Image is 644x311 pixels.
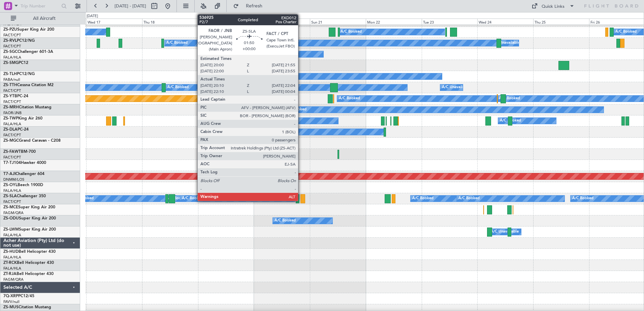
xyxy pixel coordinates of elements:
span: ZS-MRH [3,105,19,109]
a: FACT/CPT [3,33,21,38]
span: [DATE] - [DATE] [115,3,146,9]
a: ZS-SGCChallenger 601-3A [3,50,53,54]
a: FACT/CPT [3,88,21,93]
a: FALA/HLA [3,122,21,127]
a: FACT/CPT [3,44,21,49]
a: FAVV/null [3,299,20,304]
div: Wed 17 [86,19,142,25]
div: A/C Booked [241,116,262,126]
a: ZS-YTBPC-24 [3,94,28,98]
span: ZS-RVL [3,39,17,43]
div: Tue 23 [422,19,478,25]
span: ZS-SLA [3,194,17,198]
a: DNMM/LOS [3,177,24,182]
a: FABA/null [3,77,20,82]
div: Quick Links [542,3,565,10]
span: ZS-TTH [3,83,17,87]
span: ZS-PZU [3,28,17,32]
span: ZS-SMG [3,61,19,65]
span: ZS-MCE [3,205,18,209]
div: A/C Booked [222,127,243,137]
a: ZS-FAWTBM-700 [3,150,36,154]
div: A/C Booked [167,82,189,93]
span: ZT-RJA [3,272,17,276]
button: Refresh [230,1,270,11]
a: ZS-RVLPC12/NG [3,39,35,43]
div: A/C Booked [339,94,360,104]
div: A/C Booked [182,194,203,204]
div: A/C Booked [166,194,188,204]
a: ZS-PZUSuper King Air 200 [3,28,54,32]
input: Trip Number [21,1,59,11]
a: FALA/HLA [3,55,21,60]
a: 7Q-XRPPC12/45 [3,294,34,298]
a: ZS-TTHCessna Citation M2 [3,83,54,87]
div: Wed 24 [477,19,533,25]
span: ZS-MUS [3,305,19,309]
a: ZS-DLAPC-24 [3,128,29,132]
a: FAOR/JNB [3,110,22,115]
div: A/C Unavailable [491,227,519,237]
a: ZS-MCESuper King Air 200 [3,205,55,209]
div: A/C Booked [499,94,520,104]
a: ZS-MUSCitation Mustang [3,305,51,309]
div: Mon 22 [366,19,422,25]
div: A/C Booked [458,194,480,204]
a: FAGM/QRA [3,277,24,282]
span: ZS-SGC [3,50,18,54]
div: A/C Booked [275,216,296,226]
a: ZS-SLAChallenger 350 [3,194,46,198]
a: ZS-OYLBeech 1900D [3,183,43,187]
a: ZS-TLHPC12/NG [3,72,35,76]
div: A/C Booked [500,116,521,126]
a: T7-AJIChallenger 604 [3,172,44,176]
span: ZS-FAW [3,150,19,154]
a: T7-TJ104Hawker 4000 [3,161,46,165]
a: FAGM/QRA [3,210,24,215]
a: ZS-TWPKing Air 260 [3,116,42,120]
div: A/C Booked [166,38,188,48]
span: T7-TJ104 [3,161,21,165]
span: ZS-ODU [3,216,19,220]
div: Sat 20 [254,19,310,25]
div: Sun 21 [310,19,366,25]
a: FACT/CPT [3,199,21,204]
div: A/C Booked [615,27,637,37]
span: ZS-YTB [3,94,17,98]
span: ZS-HUD [3,250,19,254]
div: A/C Booked [225,71,246,81]
a: ZS-MRHCitation Mustang [3,105,52,109]
div: Thu 18 [142,19,198,25]
span: ZS-TLH [3,72,17,76]
a: ZS-MGCGrand Caravan - C208 [3,139,61,143]
a: ZS-SMGPC12 [3,61,28,65]
span: T7-AJI [3,172,15,176]
div: Thu 25 [533,19,589,25]
div: A/C Booked [341,27,362,37]
span: 7Q-XRP [3,294,18,298]
a: FACT/CPT [3,155,21,160]
a: FACT/CPT [3,99,21,104]
div: Fri 19 [198,19,254,25]
div: A/C Booked [412,194,433,204]
div: [DATE] [87,13,98,19]
a: ZS-ODUSuper King Air 200 [3,216,56,220]
button: Quick Links [528,1,578,11]
span: ZT-RCK [3,261,17,265]
a: ZS-LWMSuper King Air 200 [3,228,56,232]
div: A/C Unavailable [492,38,520,48]
a: ZT-RCKBell Helicopter 430 [3,261,54,265]
a: ZT-RJABell Helicopter 430 [3,272,54,276]
a: FALA/HLA [3,233,21,238]
a: FALA/HLA [3,255,21,260]
div: A/C Booked [225,49,247,59]
span: ZS-TWP [3,116,18,120]
a: ZS-HUDBell Helicopter 430 [3,250,56,254]
a: FALA/HLA [3,266,21,271]
div: A/C Unavailable [442,82,470,93]
button: All Aircraft [7,13,73,24]
span: ZS-OYL [3,183,18,187]
span: ZS-DLA [3,128,18,132]
div: A/C Booked [572,194,593,204]
span: ZS-LWM [3,228,19,232]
